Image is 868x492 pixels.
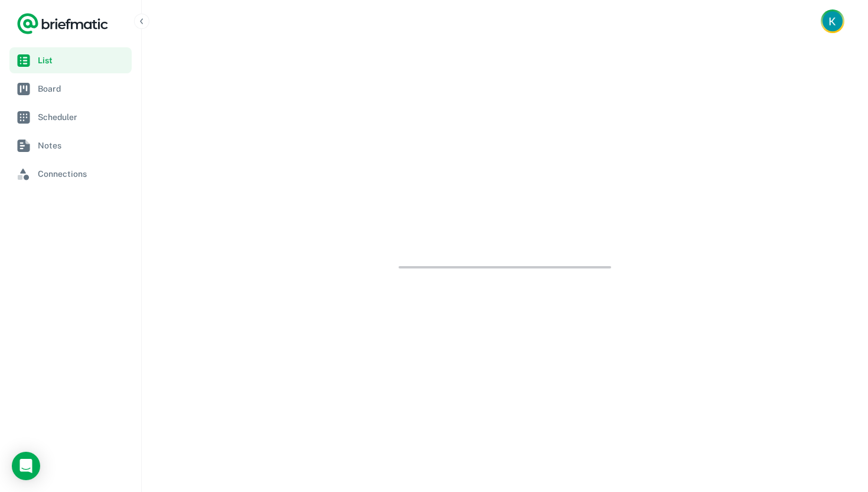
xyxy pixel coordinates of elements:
a: Board [9,76,132,102]
img: Kristina Jackson [823,11,843,31]
div: Load Chat [12,452,40,480]
span: Notes [38,139,127,152]
a: Scheduler [9,104,132,130]
button: Account button [821,9,844,33]
span: Scheduler [38,111,127,124]
span: List [38,54,127,67]
a: List [9,47,132,73]
a: Logo [17,12,109,35]
a: Notes [9,132,132,158]
span: Connections [38,167,127,180]
a: Connections [9,161,132,187]
span: Board [38,82,127,95]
